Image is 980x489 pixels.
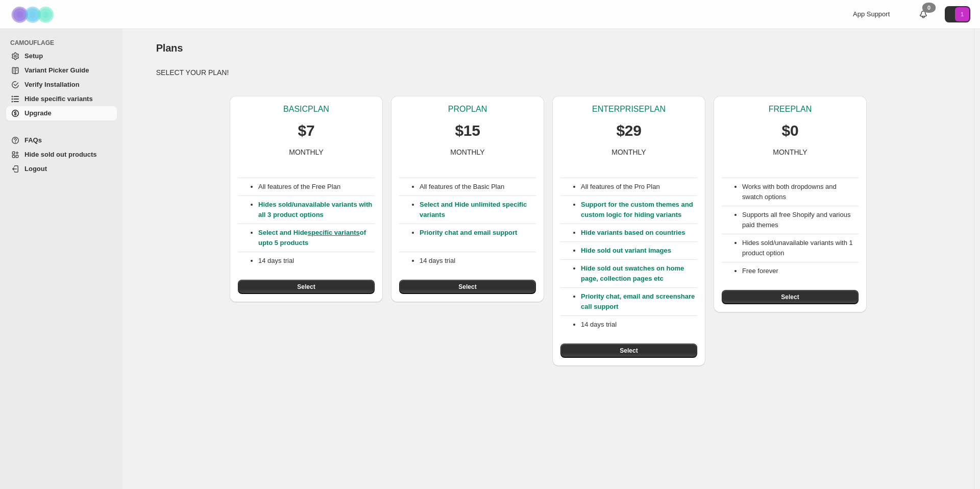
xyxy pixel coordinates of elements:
[742,238,859,258] li: Hides sold/unavailable variants with 1 product option
[8,1,59,29] img: Camouflage
[922,3,936,13] div: 0
[581,228,697,238] p: Hide variants based on countries
[742,210,859,230] li: Supports all free Shopify and various paid themes
[742,182,859,202] li: Works with both dropdowns and swatch options
[258,228,375,248] p: Select and Hide of upto 5 products
[6,63,117,78] a: Variant Picker Guide
[455,120,480,141] p: $15
[581,246,697,256] p: Hide sold out variant images
[24,52,43,60] span: Setup
[769,104,812,114] p: FREE PLAN
[24,81,80,88] span: Verify Installation
[24,66,89,74] span: Variant Picker Guide
[945,6,970,22] button: Avatar with initials 1
[6,106,117,120] a: Upgrade
[581,200,697,220] p: Support for the custom themes and custom logic for hiding variants
[24,151,97,158] span: Hide sold out products
[581,291,697,312] p: Priority chat, email and screenshare call support
[297,283,315,291] span: Select
[24,136,42,144] span: FAQs
[6,49,117,63] a: Setup
[399,280,536,294] button: Select
[722,290,859,304] button: Select
[853,10,890,18] span: App Support
[458,283,476,291] span: Select
[258,182,375,192] p: All features of the Free Plan
[258,200,375,220] p: Hides sold/unavailable variants with all 3 product options
[782,120,799,141] p: $0
[918,9,928,19] a: 0
[6,133,117,148] a: FAQs
[156,42,183,54] span: Plans
[283,104,329,114] p: BASIC PLAN
[611,147,646,157] p: MONTHLY
[773,147,807,157] p: MONTHLY
[560,344,697,358] button: Select
[6,148,117,162] a: Hide sold out products
[448,104,487,114] p: PRO PLAN
[298,120,315,141] p: $7
[620,347,638,355] span: Select
[289,147,323,157] p: MONTHLY
[10,39,117,47] span: CAMOUFLAGE
[581,182,697,192] p: All features of the Pro Plan
[420,228,536,248] p: Priority chat and email support
[781,293,799,301] span: Select
[592,104,666,114] p: ENTERPRISE PLAN
[420,182,536,192] p: All features of the Basic Plan
[6,78,117,92] a: Verify Installation
[616,120,641,141] p: $29
[6,162,117,176] a: Logout
[156,67,941,78] p: SELECT YOUR PLAN!
[420,200,536,220] p: Select and Hide unlimited specific variants
[450,147,484,157] p: MONTHLY
[955,7,969,21] span: Avatar with initials 1
[6,92,117,106] a: Hide specific variants
[961,11,964,17] text: 1
[420,256,536,266] p: 14 days trial
[238,280,375,294] button: Select
[24,109,52,117] span: Upgrade
[742,266,859,276] li: Free forever
[24,165,47,173] span: Logout
[581,263,697,284] p: Hide sold out swatches on home page, collection pages etc
[258,256,375,266] p: 14 days trial
[308,229,360,236] a: specific variants
[581,320,697,330] p: 14 days trial
[24,95,93,103] span: Hide specific variants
